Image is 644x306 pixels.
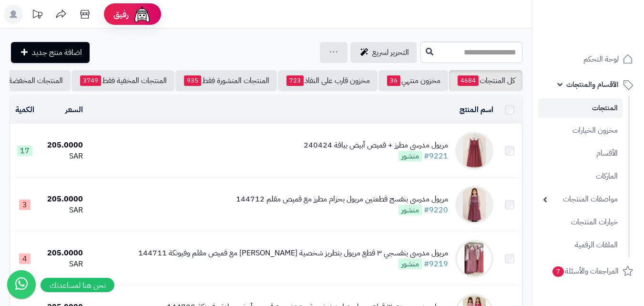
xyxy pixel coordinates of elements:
[538,48,638,71] a: لوحة التحكم
[175,70,277,91] a: المنتجات المنشورة فقط935
[11,42,90,63] a: اضافة منتج جديد
[184,75,201,86] span: 935
[566,78,619,91] span: الأقسام والمنتجات
[378,70,448,91] a: مخزون منتهي36
[25,5,49,26] a: تحديثات المنصة
[538,260,638,283] a: المراجعات والأسئلة7
[236,194,448,205] div: مريول مدرسي بنفسج قطعتين مريول بحزام مطرز مع قميص مقلم 144712
[399,151,422,161] span: منشور
[460,104,493,116] a: اسم المنتج
[538,143,623,164] a: الأقسام
[43,248,83,259] div: 205.0000
[458,75,479,86] span: 4684
[43,151,83,162] div: SAR
[552,264,619,278] span: المراجعات والأسئلة
[538,166,623,187] a: الماركات
[350,42,417,63] a: التحرير لسريع
[387,75,400,86] span: 36
[538,235,623,255] a: الملفات الرقمية
[424,150,448,162] a: #9221
[455,186,493,224] img: مريول مدرسي بنفسج قطعتين مريول بحزام مطرز مع قميص مقلم 144712
[138,248,448,259] div: مريول مدرسي بنفسجي ٣ قطع مريول بتطريز شخصية [PERSON_NAME] مع قميص مقلم وفيونكة 144711
[538,212,623,232] a: خيارات المنتجات
[133,5,152,24] img: ai-face.png
[455,132,493,170] img: مريول مدرسي مطرز + قميص أبيض بياقة 240424
[19,253,31,264] span: 4
[17,146,32,156] span: 17
[399,205,422,215] span: منشور
[43,259,83,270] div: SAR
[424,204,448,216] a: #9220
[43,205,83,216] div: SAR
[538,189,623,210] a: مواصفات المنتجات
[399,259,422,269] span: منشور
[65,104,83,116] a: السعر
[286,75,304,86] span: 723
[278,70,378,91] a: مخزون قارب على النفاذ723
[32,47,82,58] span: اضافة منتج جديد
[552,266,564,277] span: 7
[43,140,83,151] div: 205.0000
[72,70,174,91] a: المنتجات المخفية فقط3749
[113,9,129,20] span: رفيق
[538,120,623,141] a: مخزون الخيارات
[538,98,623,118] a: المنتجات
[19,200,31,210] span: 3
[583,53,619,66] span: لوحة التحكم
[372,47,409,58] span: التحرير لسريع
[424,258,448,270] a: #9219
[455,240,493,278] img: مريول مدرسي بنفسجي ٣ قطع مريول بتطريز شخصية ستيتش مع قميص مقلم وفيونكة 144711
[449,70,522,91] a: كل المنتجات4684
[15,104,34,116] a: الكمية
[43,194,83,205] div: 205.0000
[304,140,448,151] div: مريول مدرسي مطرز + قميص أبيض بياقة 240424
[80,75,101,86] span: 3749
